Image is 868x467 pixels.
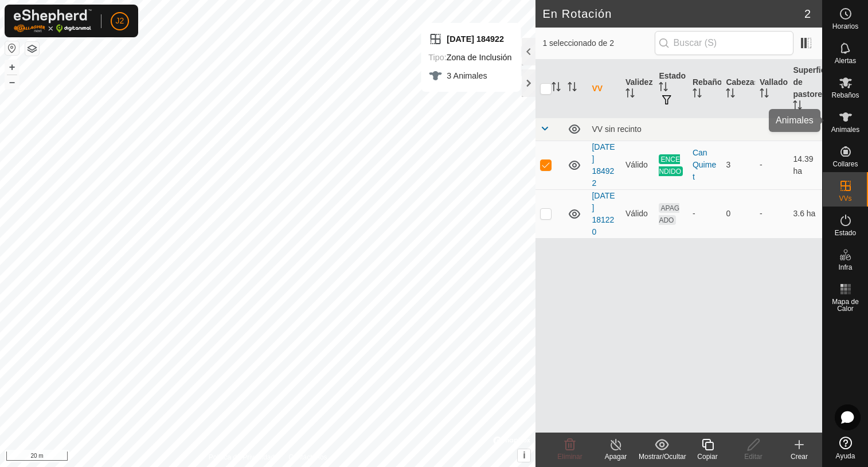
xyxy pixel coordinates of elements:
[5,60,19,74] button: +
[788,189,822,238] td: 3.6 ha
[726,90,735,99] p-sorticon: Activar para ordenar
[552,84,561,93] p-sorticon: Activar para ordenar
[839,195,851,202] span: VVs
[836,453,855,460] span: Ayuda
[730,452,776,462] div: Editar
[831,92,859,99] span: Rebaños
[659,154,683,176] span: ENCENDIDO
[5,75,19,89] button: –
[116,15,124,27] span: J2
[655,31,793,55] input: Buscar (S)
[788,141,822,189] td: 14.39 ha
[14,9,92,33] img: Logo Gallagher
[621,141,655,189] td: Válido
[428,53,446,62] label: Tipo:
[693,147,717,183] div: Can Quimet
[835,57,856,64] span: Alertas
[523,450,525,460] span: i
[625,90,635,99] p-sorticon: Activar para ordenar
[209,452,275,462] a: Política de Privacidad
[788,60,822,118] th: Superficie de pastoreo
[5,41,19,55] button: Restablecer Mapa
[639,452,685,462] div: Mostrar/Ocultar
[654,60,688,118] th: Estado
[721,141,755,189] td: 3
[776,452,822,462] div: Crear
[593,452,639,462] div: Apagar
[568,84,577,93] p-sorticon: Activar para ordenar
[688,60,722,118] th: Rebaño
[592,191,615,236] a: [DATE] 181220
[832,23,858,30] span: Horarios
[659,84,668,93] p-sorticon: Activar para ordenar
[592,124,818,134] div: VV sin recinto
[832,161,858,168] span: Collares
[288,452,327,462] a: Contáctenos
[659,203,679,225] span: APAGADO
[755,141,789,189] td: -
[693,90,702,99] p-sorticon: Activar para ordenar
[542,7,804,21] h2: En Rotación
[542,37,654,49] span: 1 seleccionado de 2
[428,50,511,64] div: Zona de Inclusión
[823,432,868,464] a: Ayuda
[804,5,811,22] span: 2
[428,32,511,46] div: [DATE] 184922
[693,208,717,220] div: -
[755,60,789,118] th: Vallado
[587,60,621,118] th: VV
[518,449,530,462] button: i
[755,189,789,238] td: -
[831,126,859,133] span: Animales
[621,189,655,238] td: Válido
[557,453,582,461] span: Eliminar
[621,60,655,118] th: Validez
[721,189,755,238] td: 0
[721,60,755,118] th: Cabezas
[592,142,615,188] a: [DATE] 184922
[760,90,769,99] p-sorticon: Activar para ordenar
[428,69,511,83] div: 3 Animales
[835,229,856,236] span: Estado
[838,264,852,271] span: Infra
[826,298,865,312] span: Mapa de Calor
[793,102,802,111] p-sorticon: Activar para ordenar
[685,452,730,462] div: Copiar
[25,42,39,56] button: Capas del Mapa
